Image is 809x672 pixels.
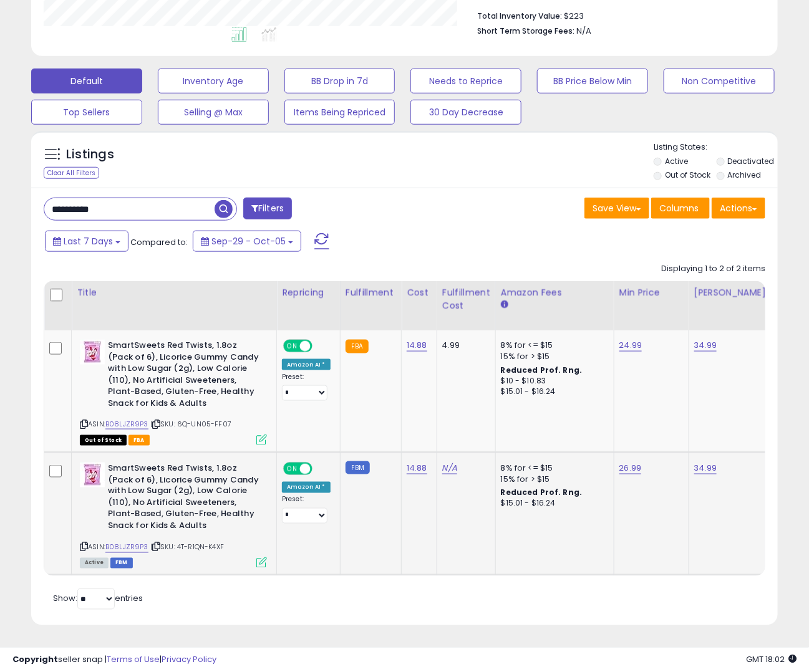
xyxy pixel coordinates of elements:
span: OFF [311,464,331,474]
span: N/A [576,25,591,37]
b: Total Inventory Value: [477,11,562,21]
button: Non Competitive [664,69,775,94]
div: Cost [407,286,432,299]
div: Fulfillment Cost [442,286,490,312]
span: FBM [110,558,133,569]
div: 15% for > $15 [501,474,604,485]
b: SmartSweets Red Twists, 1.8oz (Pack of 6), Licorice Gummy Candy with Low Sugar (2g), Low Calorie ... [108,340,259,412]
div: ASIN: [80,463,267,567]
b: SmartSweets Red Twists, 1.8oz (Pack of 6), Licorice Gummy Candy with Low Sugar (2g), Low Calorie ... [108,463,259,535]
span: Compared to: [130,236,188,248]
span: Show: entries [53,593,143,605]
a: N/A [442,462,457,474]
div: Fulfillment [346,286,396,299]
div: Preset: [282,373,331,401]
button: Save View [584,198,649,219]
a: Privacy Policy [162,653,216,665]
span: Sep-29 - Oct-05 [211,235,286,247]
button: Last 7 Days [45,231,128,252]
b: Reduced Prof. Rng. [501,487,583,498]
a: B08LJZR9P3 [105,542,148,553]
img: 51XFfmeFBWL._SL40_.jpg [80,340,105,365]
div: seller snap | | [12,654,216,666]
a: 34.99 [694,339,717,352]
a: Terms of Use [107,653,160,665]
span: 2025-10-13 18:02 GMT [746,653,797,665]
div: Clear All Filters [44,167,99,179]
button: Filters [243,198,292,219]
div: Amazon AI * [282,359,331,370]
div: 15% for > $15 [501,351,604,362]
label: Active [665,156,688,166]
div: Title [77,286,271,299]
img: 51XFfmeFBWL._SL40_.jpg [80,463,105,487]
span: ON [284,341,300,352]
div: [PERSON_NAME] [694,286,768,299]
button: Inventory Age [158,69,269,94]
span: Last 7 Days [64,235,113,247]
button: 30 Day Decrease [410,100,521,125]
button: BB Price Below Min [537,69,648,94]
b: Short Term Storage Fees: [477,26,574,36]
button: Selling @ Max [158,100,269,125]
strong: Copyright [12,653,58,665]
div: Displaying 1 to 2 of 2 items [661,263,765,275]
button: BB Drop in 7d [284,69,395,94]
button: Default [31,69,142,94]
li: $223 [477,7,756,22]
span: OFF [311,341,331,352]
div: $15.01 - $16.24 [501,499,604,509]
h5: Listings [66,146,114,163]
div: Amazon AI * [282,482,331,493]
a: 14.88 [407,339,427,352]
span: FBA [128,435,150,446]
a: B08LJZR9P3 [105,419,148,430]
span: ON [284,464,300,474]
div: Repricing [282,286,335,299]
span: All listings currently available for purchase on Amazon [80,558,109,569]
a: 26.99 [619,462,642,474]
button: Actions [712,198,765,219]
div: 8% for <= $15 [501,340,604,351]
a: 34.99 [694,462,717,474]
small: Amazon Fees. [501,299,508,310]
div: Min Price [619,286,684,299]
span: All listings that are currently out of stock and unavailable for purchase on Amazon [80,435,127,446]
label: Out of Stock [665,170,710,180]
button: Needs to Reprice [410,69,521,94]
div: $10 - $10.83 [501,376,604,386]
label: Deactivated [727,156,774,166]
div: ASIN: [80,340,267,444]
button: Items Being Repriced [284,100,395,125]
div: Amazon Fees [501,286,609,299]
label: Archived [727,170,761,180]
button: Columns [651,198,710,219]
button: Sep-29 - Oct-05 [193,231,301,252]
div: 8% for <= $15 [501,463,604,474]
div: 4.99 [442,340,486,351]
button: Top Sellers [31,100,142,125]
small: FBA [346,340,369,353]
span: | SKU: 4T-R1QN-K4XF [150,542,224,552]
div: Preset: [282,496,331,524]
div: $15.01 - $16.24 [501,386,604,397]
span: Columns [659,202,699,214]
a: 14.88 [407,462,427,474]
small: FBM [346,461,370,474]
span: | SKU: 6Q-UN05-FF07 [150,419,231,429]
a: 24.99 [619,339,642,352]
p: Listing States: [654,142,778,153]
b: Reduced Prof. Rng. [501,365,583,375]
